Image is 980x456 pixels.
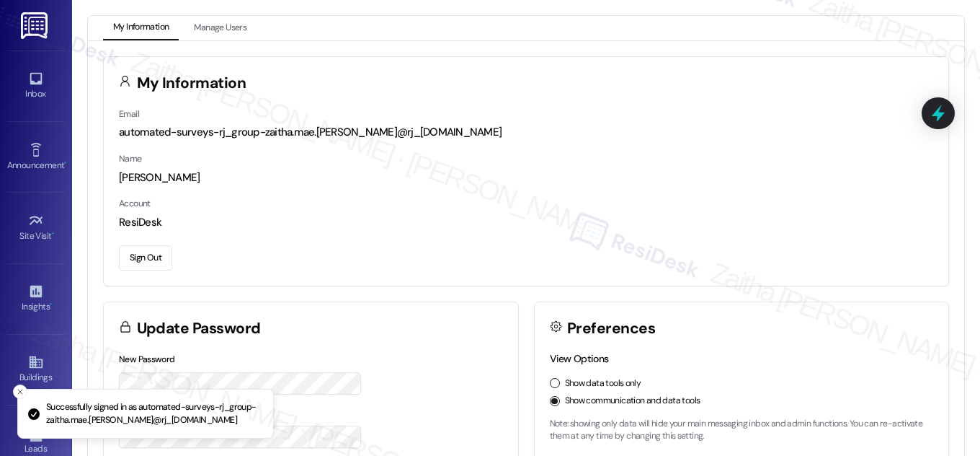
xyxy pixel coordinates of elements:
[50,299,52,310] span: •
[550,352,609,365] label: View Options
[119,354,175,365] label: New Password
[137,321,261,336] h3: Update Password
[64,158,66,168] span: •
[119,245,172,271] button: Sign Out
[137,76,246,91] h3: My Information
[46,401,262,426] p: Successfully signed in as automated-surveys-rj_group-zaitha.mae.[PERSON_NAME]@rj_[DOMAIN_NAME]
[119,153,142,165] label: Name
[550,418,934,443] p: Note: showing only data will hide your main messaging inbox and admin functions. You can re-activ...
[7,279,65,318] a: Insights •
[52,229,54,239] span: •
[119,215,933,230] div: ResiDesk
[184,16,257,40] button: Manage Users
[103,16,179,40] button: My Information
[21,12,50,39] img: ResiDesk Logo
[567,321,655,336] h3: Preferences
[7,66,65,105] a: Inbox
[119,108,139,120] label: Email
[119,170,933,185] div: [PERSON_NAME]
[565,395,700,408] label: Show communication and data tools
[13,385,27,399] button: Close toast
[119,125,933,140] div: automated-surveys-rj_group-zaitha.mae.[PERSON_NAME]@rj_[DOMAIN_NAME]
[565,377,641,390] label: Show data tools only
[7,350,65,389] a: Buildings
[7,209,65,247] a: Site Visit •
[119,198,151,209] label: Account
